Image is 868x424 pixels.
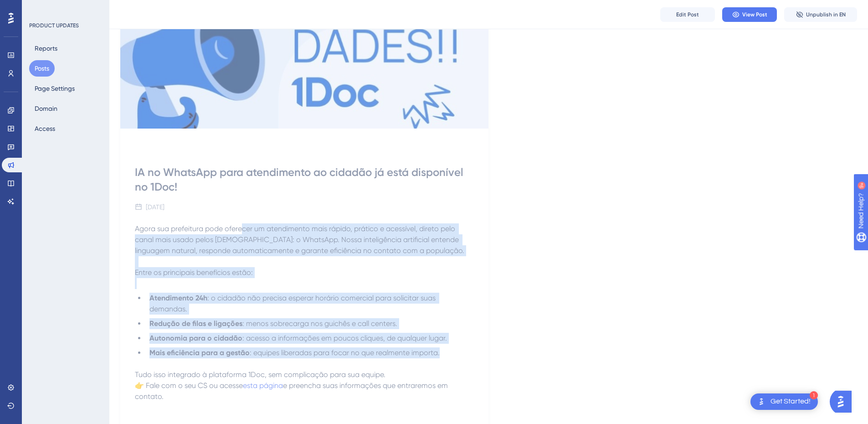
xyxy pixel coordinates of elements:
button: Page Settings [29,80,80,97]
strong: Mais eficiência para a gestão [149,348,250,357]
span: 👉 Fale com o seu CS ou acesse [135,381,243,390]
a: esta página [243,381,283,390]
span: Entre os principais benefícios estão: [135,268,253,277]
img: launcher-image-alternative-text [756,396,767,407]
button: Domain [29,100,63,117]
button: Posts [29,60,55,77]
button: Edit Post [660,7,715,22]
span: : acesso a informações em poucos cliques, de qualquer lugar. [242,334,447,342]
span: Unpublish in EN [806,11,846,18]
span: Edit Post [676,11,699,18]
span: Tudo isso integrado à plataforma 1Doc, sem complicação para sua equipe. [135,370,385,379]
iframe: UserGuiding AI Assistant Launcher [830,388,857,415]
strong: Autonomia para o cidadão [149,334,242,342]
button: Access [29,120,61,137]
div: 9+ [62,5,67,12]
div: Open Get Started! checklist, remaining modules: 1 [750,393,818,410]
span: : menos sobrecarga nos guichês e call centers. [242,319,397,328]
span: : equipes liberadas para focar no que realmente importa. [250,348,440,357]
button: Reports [29,40,63,57]
span: View Post [742,11,767,18]
div: Get Started! [770,397,811,407]
span: Need Help? [21,2,57,13]
div: 1 [810,391,818,399]
strong: Redução de filas e ligações [149,319,242,328]
div: PRODUCT UPDATES [29,22,79,29]
span: Agora sua prefeitura pode oferecer um atendimento mais rápido, prático e acessível, direto pelo c... [135,224,464,255]
span: : o cidadão não precisa esperar horário comercial para solicitar suas demandas. [149,294,437,313]
span: e preencha suas informações que entraremos em contato. [135,381,450,401]
button: Unpublish in EN [784,7,857,22]
div: [DATE] [146,202,164,212]
button: View Post [722,7,777,22]
div: IA no WhatsApp para atendimento ao cidadão já está disponível no 1Doc! [135,165,474,194]
strong: Atendimento 24h [149,294,207,302]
